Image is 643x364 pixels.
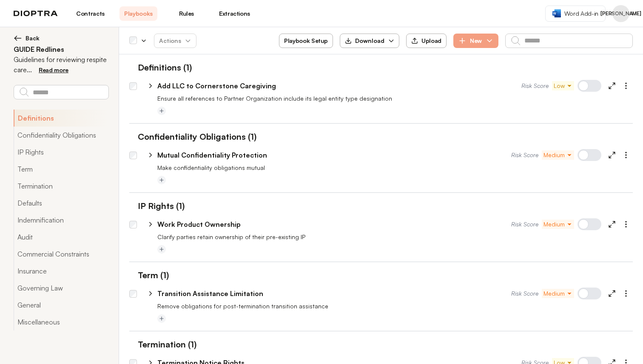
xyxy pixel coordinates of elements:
button: Termination [14,178,108,195]
button: Audit [14,229,108,245]
span: Risk Score [511,220,538,229]
p: Clarify parties retain ownership of their pre-existing IP [157,233,633,241]
h1: Definitions (1) [129,61,192,74]
span: Medium [543,151,572,159]
span: Risk Score [511,289,538,298]
button: Miscellaneous [14,313,108,330]
span: Risk Score [521,82,549,90]
span: Read more [39,66,68,73]
span: Medium [543,220,572,229]
button: General [14,296,108,313]
button: Governing Law [14,279,108,296]
span: Risk Score [511,151,538,159]
button: Medium [542,289,574,298]
p: Mutual Confidentiality Protection [157,150,267,160]
button: Add tag [157,107,166,115]
span: [PERSON_NAME] [600,10,641,17]
p: Guidelines for reviewing respite care [14,54,108,75]
button: Playbook Setup [279,34,333,48]
button: Back [14,34,108,42]
p: Transition Assistance Limitation [157,288,263,299]
button: Upload [406,34,447,48]
button: Commercial Constraints [14,245,108,262]
button: Confidentiality Obligations [14,127,108,144]
span: Low [554,82,572,90]
button: Actions [154,34,196,48]
h2: GUIDE Redlines [14,44,108,54]
button: Term [14,161,108,178]
button: Insurance [14,262,108,279]
a: Rules [168,6,205,21]
button: Add tag [157,245,166,254]
div: Jacques Arnoux [612,5,629,22]
span: Actions [152,33,198,48]
p: Make confidentiality obligations mutual [157,164,633,172]
img: logo [14,11,58,17]
img: left arrow [14,34,22,42]
button: Add tag [157,176,166,184]
button: Medium [542,220,574,229]
p: Work Product Ownership [157,219,241,229]
div: Download [345,37,384,45]
button: Medium [542,150,574,160]
button: Profile menu [612,5,629,22]
button: Indemnification [14,212,108,229]
button: Add tag [157,314,166,323]
h1: Confidentiality Obligations (1) [129,130,256,143]
button: IP Rights [14,144,108,161]
button: Definitions [14,110,108,127]
button: Defaults [14,195,108,212]
button: Download [340,34,399,48]
h1: IP Rights (1) [129,200,185,212]
h1: Termination (1) [129,338,196,351]
h1: Term (1) [129,269,169,282]
span: Word Add-in [564,9,598,18]
button: New [453,34,498,48]
a: Playbooks [119,6,157,21]
span: Medium [543,289,572,298]
p: Remove obligations for post-termination transition assistance [157,302,633,310]
a: Contracts [71,6,109,21]
p: Add LLC to Cornerstone Caregiving [157,81,276,91]
span: Back [26,34,40,42]
button: Low [552,81,574,90]
a: Word Add-in [545,6,606,22]
span: ... [27,65,32,74]
p: Ensure all references to Partner Organization include its legal entity type designation [157,94,633,103]
img: word [552,9,561,17]
a: Extractions [216,6,253,21]
div: Upload [411,37,441,45]
div: Select all [129,37,137,45]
